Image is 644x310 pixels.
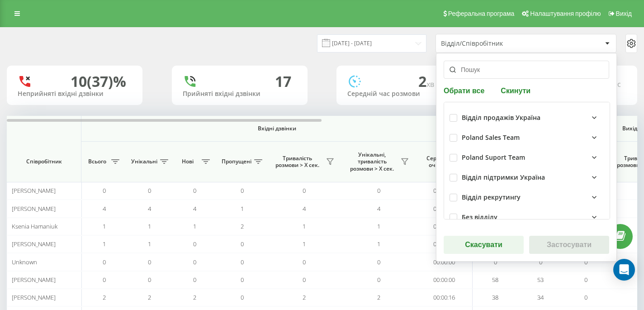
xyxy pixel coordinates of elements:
div: Відділ рекрутингу [462,194,521,201]
span: Унікальні [131,158,157,165]
span: 2 [377,293,380,301]
span: 0 [241,258,244,266]
span: 0 [303,276,306,284]
span: 0 [539,258,542,266]
div: Неприйняті вхідні дзвінки [18,90,132,98]
span: 2 [103,293,106,301]
div: Прийняті вхідні дзвінки [183,90,297,98]
span: 53 [537,276,544,284]
span: 0 [377,276,380,284]
span: хв [426,79,436,89]
div: 10 (37)% [71,73,126,90]
td: 00:00:04 [416,218,473,235]
span: 0 [241,293,244,301]
input: Пошук [444,61,609,79]
span: Всього [86,158,109,165]
span: Ksenia Hamaniuk [12,222,57,230]
span: 1 [148,240,151,248]
span: 1 [303,240,306,248]
span: Вхідні дзвінки [105,125,449,132]
span: 58 [492,276,498,284]
span: 0 [103,258,106,266]
span: 1 [148,222,151,230]
span: 0 [148,186,151,195]
span: 1 [377,222,380,230]
span: [PERSON_NAME] [12,293,56,301]
div: Відділ/Співробітник [441,40,549,48]
span: 0 [193,258,196,266]
span: 0 [103,186,106,195]
span: 0 [494,258,497,266]
span: Вихід [616,10,632,17]
td: 00:00:00 [416,271,473,289]
td: 00:00:16 [416,289,473,306]
span: 1 [193,222,196,230]
span: 2 [418,72,436,91]
span: 38 [492,293,498,301]
span: 0 [241,276,244,284]
span: 0 [241,240,244,248]
span: 0 [193,186,196,195]
div: Open Intercom Messenger [613,259,635,281]
span: Співробітник [14,158,73,165]
span: 2 [193,293,196,301]
span: 2 [148,293,151,301]
span: 0 [584,293,587,301]
span: 0 [303,258,306,266]
span: Нові [176,158,199,165]
span: 4 [303,205,306,213]
span: 0 [584,258,587,266]
div: 17 [275,73,291,90]
span: 0 [103,276,106,284]
span: 1 [103,222,106,230]
span: 1 [103,240,106,248]
span: 4 [148,205,151,213]
div: Poland Sales Team [462,134,520,142]
button: Застосувати [529,236,609,254]
span: 2 [241,222,244,230]
span: 0 [241,186,244,195]
div: Середній час розмови [347,90,461,98]
span: 1 [377,240,380,248]
button: Скасувати [444,236,524,254]
span: Середній час очікування [423,155,465,169]
span: [PERSON_NAME] [12,205,56,213]
span: 0 [148,276,151,284]
span: 4 [193,205,196,213]
span: Тривалість розмови > Х сек. [271,155,323,169]
span: 0 [193,276,196,284]
span: 1 [241,205,244,213]
span: 0 [377,258,380,266]
td: 00:00:00 [416,253,473,271]
span: c [617,79,621,89]
span: [PERSON_NAME] [12,276,56,284]
span: [PERSON_NAME] [12,186,56,195]
span: Реферальна програма [448,10,515,17]
span: Пропущені [222,158,251,165]
span: Налаштування профілю [530,10,601,17]
span: 0 [193,240,196,248]
span: 0 [148,258,151,266]
span: 4 [377,205,380,213]
span: 0 [584,276,587,284]
td: 00:00:03 [416,235,473,253]
button: Обрати все [444,86,487,95]
span: 4 [103,205,106,213]
div: Відділ підтримки Україна [462,174,545,181]
div: Poland Suport Team [462,154,525,162]
div: Відділ продажів Україна [462,114,540,122]
span: 0 [377,186,380,195]
td: 00:00:08 [416,200,473,217]
span: 34 [537,293,544,301]
div: Без відділу [462,214,497,221]
span: 1 [303,222,306,230]
td: 00:00:00 [416,182,473,200]
button: Скинути [498,86,533,95]
span: Unknown [12,258,37,266]
span: 0 [303,186,306,195]
span: Унікальні, тривалість розмови > Х сек. [346,151,398,172]
span: 2 [303,293,306,301]
span: [PERSON_NAME] [12,240,56,248]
